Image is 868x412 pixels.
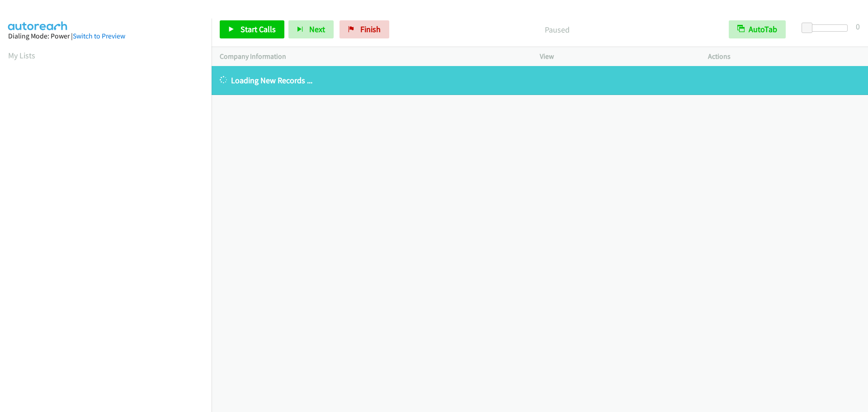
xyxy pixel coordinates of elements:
p: View [540,51,692,62]
a: Start Calls [220,20,284,38]
a: My Lists [8,50,35,61]
span: Finish [360,24,381,34]
a: Finish [340,20,389,38]
div: 0 [856,20,860,33]
p: Loading New Records ... [220,74,860,86]
button: Next [288,20,334,38]
button: AutoTab [729,20,786,38]
p: Paused [401,24,712,36]
div: Dialing Mode: Power | [8,31,203,42]
a: Switch to Preview [73,32,125,40]
span: Start Calls [241,24,276,34]
p: Actions [708,51,860,62]
span: Next [309,24,325,34]
p: Company Information [220,51,524,62]
div: Delay between calls (in seconds) [806,24,848,32]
